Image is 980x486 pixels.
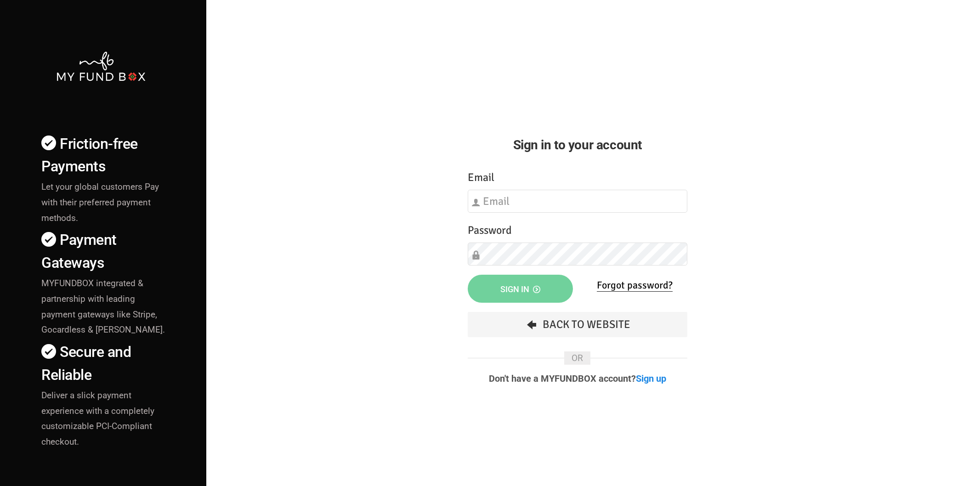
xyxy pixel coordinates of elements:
span: MYFUNDBOX integrated & partnership with leading payment gateways like Stripe, Gocardless & [PERSO... [41,278,165,335]
p: Don't have a MYFUNDBOX account? [468,374,687,383]
h4: Secure and Reliable [41,341,170,386]
span: Let your global customers Pay with their preferred payment methods. [41,181,159,223]
input: Email [468,190,687,213]
button: Sign in [468,275,573,303]
a: Forgot password? [597,279,673,292]
label: Email [468,169,494,186]
h4: Friction-free Payments [41,133,170,178]
a: Sign up [636,373,666,384]
span: OR [564,351,590,365]
a: Back To Website [468,312,687,337]
span: Sign in [500,284,540,294]
label: Password [468,222,512,239]
h4: Payment Gateways [41,229,170,274]
img: mfbwhite.png [56,51,147,82]
h2: Sign in to your account [468,135,687,155]
span: Deliver a slick payment experience with a completely customizable PCI-Compliant checkout. [41,390,154,447]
